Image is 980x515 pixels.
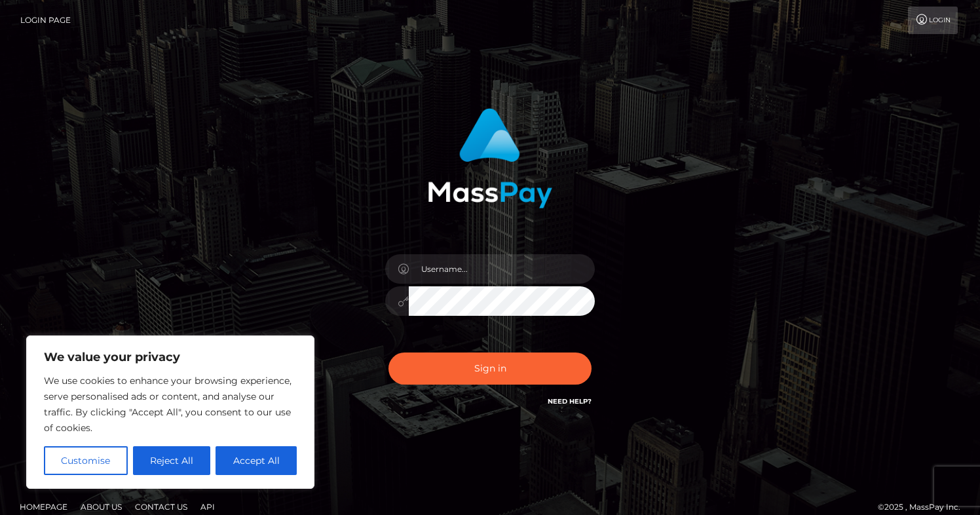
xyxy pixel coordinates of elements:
[409,254,595,284] input: Username...
[44,446,128,475] button: Customise
[908,7,958,34] a: Login
[26,335,314,489] div: We value your privacy
[878,500,970,514] div: © 2025 , MassPay Inc.
[44,373,297,436] p: We use cookies to enhance your browsing experience, serve personalised ads or content, and analys...
[44,349,297,365] p: We value your privacy
[216,446,297,475] button: Accept All
[388,353,592,385] button: Sign in
[133,446,211,475] button: Reject All
[20,7,71,34] a: Login Page
[548,397,592,406] a: Need Help?
[428,108,552,208] img: MassPay Login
